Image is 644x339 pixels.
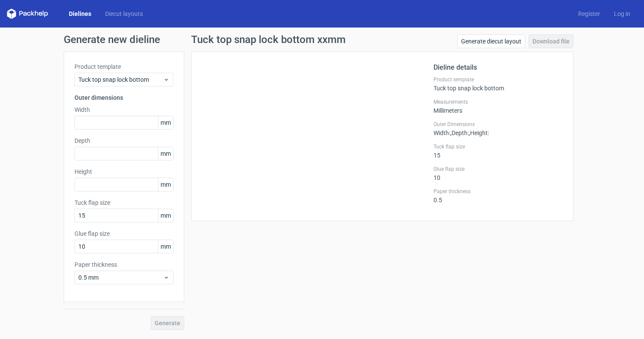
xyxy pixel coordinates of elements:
[191,34,346,45] h1: Tuck top snap lock bottom xxmm
[74,93,173,102] h3: Outer dimensions
[607,9,637,18] a: Log in
[62,9,98,18] a: Dielines
[433,166,563,181] div: 10
[158,147,173,160] span: mm
[433,143,563,150] label: Tuck flap size
[469,129,489,136] span: , Height :
[433,121,563,128] label: Outer Dimensions
[74,105,173,114] label: Width
[450,129,469,136] span: , Depth :
[433,76,563,83] label: Product template
[433,166,563,173] label: Glue flap size
[78,75,163,84] span: Tuck top snap lock bottom
[433,188,563,195] label: Paper thickness
[78,273,163,282] span: 0.5 mm
[433,99,563,114] div: Millimeters
[158,240,173,253] span: mm
[158,178,173,191] span: mm
[433,76,563,92] div: Tuck top snap lock bottom
[74,229,173,238] label: Glue flap size
[433,62,563,73] h2: Dieline details
[433,143,563,159] div: 15
[74,198,173,207] label: Tuck flap size
[457,34,525,48] a: Generate diecut layout
[433,188,563,203] div: 0.5
[571,9,607,18] a: Register
[64,34,580,45] h1: Generate new dieline
[433,99,563,105] label: Measurements
[158,209,173,222] span: mm
[433,129,450,136] span: Width :
[74,167,173,176] label: Height
[74,136,173,145] label: Depth
[158,116,173,129] span: mm
[74,260,173,269] label: Paper thickness
[74,62,173,71] label: Product template
[98,9,150,18] a: Diecut layouts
